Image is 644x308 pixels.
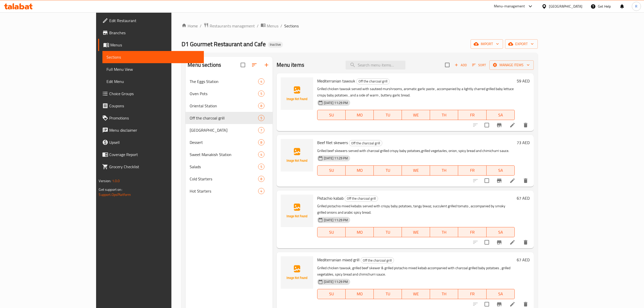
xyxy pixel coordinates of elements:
input: search [346,61,405,70]
span: [DATE] 11:29 PM [322,156,350,161]
span: [DATE] 11:29 PM [322,218,350,223]
span: MO [348,290,372,298]
button: TH [430,110,458,120]
span: Upsell [109,139,200,145]
span: SA [489,111,513,119]
a: Choice Groups [98,88,204,100]
span: Select to update [481,175,492,186]
a: Menus [261,23,278,29]
span: [DATE] 11:29 PM [322,100,350,105]
span: WE [404,290,428,298]
nav: breadcrumb [182,23,538,29]
span: SA [489,290,513,298]
a: Coverage Report [98,148,204,161]
div: Hot Starters4 [186,185,273,197]
a: Edit menu item [509,301,515,307]
span: FR [460,290,484,298]
span: Dessert [190,139,258,145]
span: Sections [284,23,299,29]
h6: 67 AED [517,195,530,202]
a: Support.OpsPlatform [99,191,131,198]
span: WE [404,229,428,236]
p: Grilled chicken tawouk served with sauteed murshrooms, aromatic garlic paste , accompanied by a l... [317,86,514,98]
button: SA [487,289,515,299]
div: Oriental Station [190,103,258,109]
img: Mediterranian tawouk [281,77,313,110]
button: SU [317,289,346,299]
button: WE [402,289,430,299]
button: Add section [260,59,273,71]
span: Off the charcoal grill [361,258,394,263]
span: Sort [472,62,486,68]
div: Sweet Manakish Station4 [186,148,273,161]
button: SU [317,227,346,237]
div: The Eggs Station4 [186,75,273,88]
span: Select to update [481,237,492,248]
button: Sort [471,61,487,69]
button: SA [487,227,515,237]
a: Upsell [98,136,204,148]
span: 4 [258,152,264,157]
div: Off the charcoal grill [349,140,382,146]
span: Off the charcoal grill [190,115,258,121]
li: / [257,23,259,29]
button: MO [346,289,374,299]
span: Sweet Manakish Station [190,151,258,158]
div: Inactive [268,42,283,48]
span: FR [460,229,484,236]
span: Off the charcoal grill [345,196,378,201]
p: Grilled chicken tawouk, grilled beef skewer & grilled pistachio mixed kebab accompanied with char... [317,265,514,278]
span: SU [319,229,344,236]
button: import [471,39,503,49]
a: Coupons [98,100,204,112]
button: delete [520,119,532,131]
span: 4 [258,79,264,84]
a: Branches [98,27,204,39]
li: / [280,23,282,29]
div: items [258,91,264,97]
a: Grocery Checklist [98,161,204,173]
a: Edit Menu [102,75,204,88]
span: 1.0.0 [112,178,120,184]
span: Add item [453,61,469,69]
span: D1 Gourmet Restaurant and Cafe [182,38,266,50]
div: Off the charcoal grill [345,196,378,202]
a: Edit menu item [509,239,515,245]
div: The Eggs Station [190,78,258,84]
a: Promotions [98,112,204,124]
span: Off the charcoal grill [356,78,389,84]
span: Select to update [481,120,492,130]
button: FR [458,110,486,120]
button: TU [374,165,402,176]
button: TH [430,165,458,176]
div: Menu-management [494,3,525,9]
span: R [635,4,637,9]
span: Promotions [109,115,200,121]
button: TH [430,289,458,299]
button: MO [346,227,374,237]
button: Add [453,61,469,69]
div: items [258,139,264,145]
div: items [258,127,264,133]
button: TU [374,227,402,237]
span: import [475,41,499,47]
div: Cold Starters8 [186,173,273,185]
a: Full Menu View [102,63,204,75]
span: SA [489,229,513,236]
div: [GEOGRAPHIC_DATA]7 [186,124,273,136]
span: WE [404,167,428,174]
button: FR [458,165,486,176]
span: TU [376,111,400,119]
button: SA [487,110,515,120]
div: Salads5 [186,161,273,173]
button: Branch-specific-item [493,175,505,187]
span: Branches [109,30,200,36]
img: Beef filet skewers [281,139,313,172]
button: WE [402,110,430,120]
div: Manakish Station [190,127,258,133]
span: Hot Starters [190,188,258,194]
div: Off the charcoal grill [356,78,390,84]
button: Branch-specific-item [493,119,505,131]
